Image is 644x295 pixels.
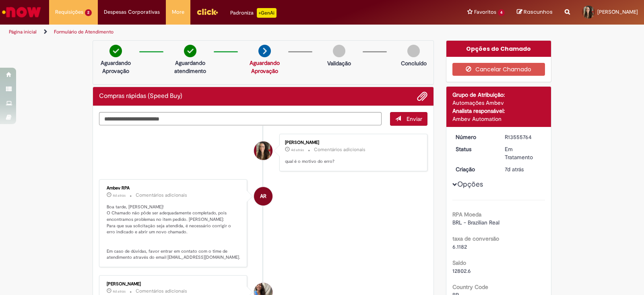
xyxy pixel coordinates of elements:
[107,282,241,287] div: [PERSON_NAME]
[254,187,272,206] div: Ambev RPA
[450,133,499,141] dt: Número
[474,8,496,16] span: Favoritos
[446,41,551,57] div: Opções do Chamado
[136,192,187,199] small: Comentários adicionais
[85,9,92,16] span: 2
[285,158,419,165] p: qual é o motivo do erro?
[327,59,351,67] p: Validação
[450,145,499,153] dt: Status
[250,59,280,75] a: Aguardando Aprovação
[99,112,382,126] textarea: Digite sua mensagem aqui...
[230,8,277,18] div: Padroniza
[257,8,277,18] p: +GenAi
[196,6,218,18] img: click_logo_yellow_360x200.png
[99,93,182,100] h2: Compras rápidas (Speed Buy) Histórico de tíquete
[505,166,524,173] span: 7d atrás
[597,8,638,15] span: [PERSON_NAME]
[452,99,545,107] div: Automações Ambev
[55,8,83,16] span: Requisições
[254,141,272,160] div: Clarissa Martinez Franca
[1,4,42,20] img: ServiceNow
[258,45,271,57] img: arrow-next.png
[171,59,210,75] p: Aguardando atendimento
[107,186,241,191] div: Ambev RPA
[452,259,466,266] b: Saldo
[505,165,542,173] div: 22/09/2025 15:06:10
[6,25,423,39] ul: Trilhas de página
[54,29,114,35] a: Formulário de Atendimento
[184,45,196,57] img: check-circle-green.png
[407,115,422,123] span: Enviar
[260,187,266,206] span: AR
[285,140,419,145] div: [PERSON_NAME]
[9,29,37,35] a: Página inicial
[452,219,500,226] span: BRL - Brazilian Real
[452,115,545,123] div: Ambev Automation
[333,45,345,57] img: img-circle-grey.png
[505,133,542,141] div: R13555764
[113,193,126,198] span: 4d atrás
[452,91,545,99] div: Grupo de Atribuição:
[517,8,553,16] a: Rascunhos
[314,146,365,153] small: Comentários adicionais
[417,91,427,102] button: Adicionar anexos
[452,235,499,242] b: taxa de conversão
[291,147,304,152] span: 4d atrás
[390,112,427,126] button: Enviar
[450,165,499,173] dt: Criação
[505,145,542,161] div: Em Tratamento
[452,283,488,291] b: Country Code
[452,267,471,274] span: 12802.6
[113,289,126,294] span: 4d atrás
[452,211,481,218] b: RPA Moeda
[452,63,545,76] button: Cancelar Chamado
[172,8,184,16] span: More
[109,45,122,57] img: check-circle-green.png
[505,166,524,173] time: 22/09/2025 15:06:10
[452,243,467,250] span: 6.1182
[524,8,553,16] span: Rascunhos
[104,8,160,16] span: Despesas Corporativas
[452,107,545,115] div: Analista responsável:
[96,59,135,75] p: Aguardando Aprovação
[401,59,427,67] p: Concluído
[113,193,126,198] time: 25/09/2025 15:33:58
[291,147,304,152] time: 25/09/2025 17:16:58
[107,204,241,261] p: Boa tarde, [PERSON_NAME]! O Chamado não pôde ser adequadamente completado, pois encontramos probl...
[113,289,126,294] time: 25/09/2025 11:16:21
[407,45,420,57] img: img-circle-grey.png
[498,9,505,16] span: 4
[136,288,187,295] small: Comentários adicionais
